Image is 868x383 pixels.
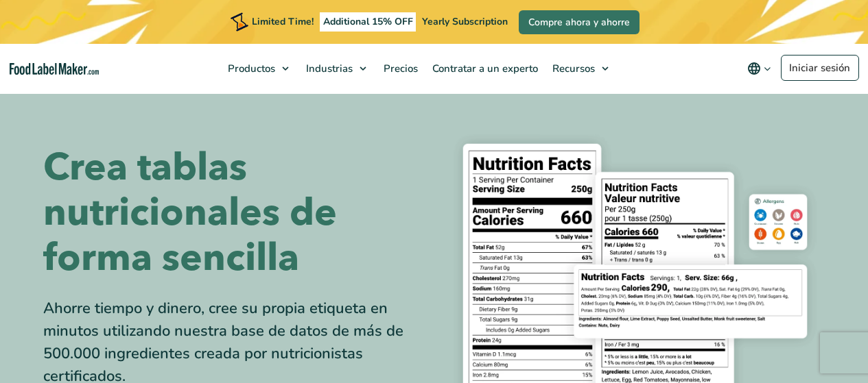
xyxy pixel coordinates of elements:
a: Iniciar sesión [781,55,859,81]
span: Limited Time! [252,15,314,28]
span: Precios [379,62,419,75]
span: Additional 15% OFF [320,12,417,32]
a: Industrias [299,44,373,93]
span: Productos [224,62,277,75]
a: Compre ahora y ahorre [519,10,640,34]
h1: Crea tablas nutricionales de forma sencilla [43,145,424,281]
span: Industrias [302,62,354,75]
a: Precios [377,44,422,93]
span: Contratar a un experto [428,62,539,75]
span: Yearly Subscription [422,15,508,28]
a: Recursos [546,44,615,93]
a: Productos [221,44,296,93]
span: Recursos [548,62,596,75]
a: Contratar a un experto [425,44,542,93]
